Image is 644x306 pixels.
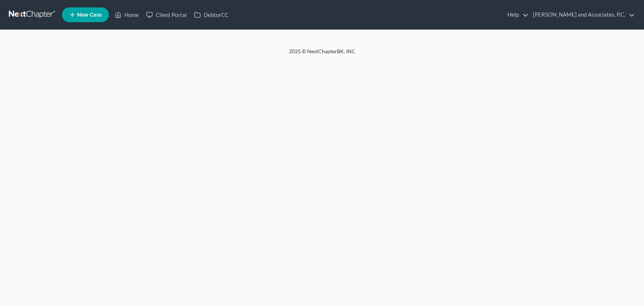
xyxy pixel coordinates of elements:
a: [PERSON_NAME] and Associates, P.C. [529,8,635,21]
a: DebtorCC [190,8,232,21]
a: Home [111,8,142,21]
a: Client Portal [142,8,190,21]
new-legal-case-button: New Case [62,7,109,22]
div: 2025 © NextChapterBK, INC [112,48,533,61]
a: Help [504,8,528,21]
